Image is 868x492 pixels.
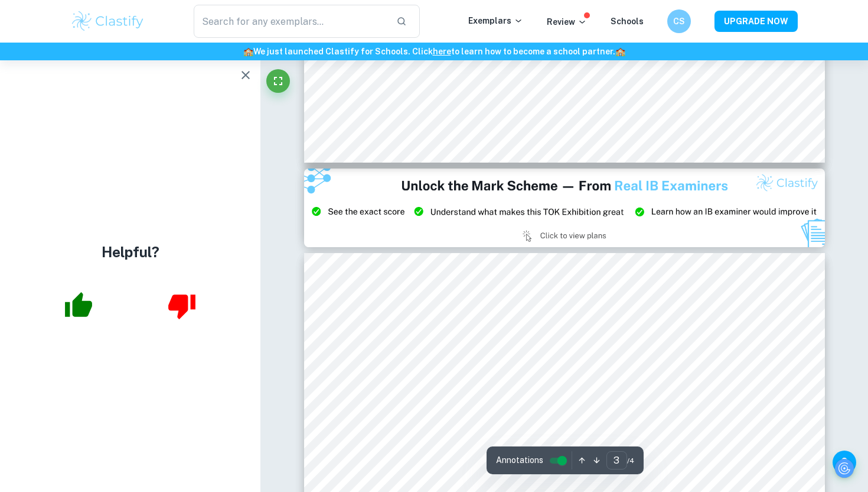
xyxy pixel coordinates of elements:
h4: Helpful? [102,241,159,263]
span: 🏫 [615,47,625,56]
button: Fullscreen [266,69,290,93]
button: CS [667,9,691,33]
h6: We just launched Clastify for Schools. Click to learn how to become a school partner. [2,45,866,58]
button: Help and Feedback [833,451,856,474]
span: Annotations [496,454,543,467]
a: here [433,47,451,56]
input: Search for any exemplars... [194,5,387,38]
p: Review [547,15,587,28]
a: Schools [611,17,644,26]
span: / 4 [627,455,634,466]
button: UPGRADE NOW [714,11,798,32]
img: Ad [304,169,825,247]
img: Clastify logo [70,9,145,33]
h6: CS [673,15,686,28]
span: 🏫 [243,47,253,56]
p: Exemplars [468,14,523,27]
